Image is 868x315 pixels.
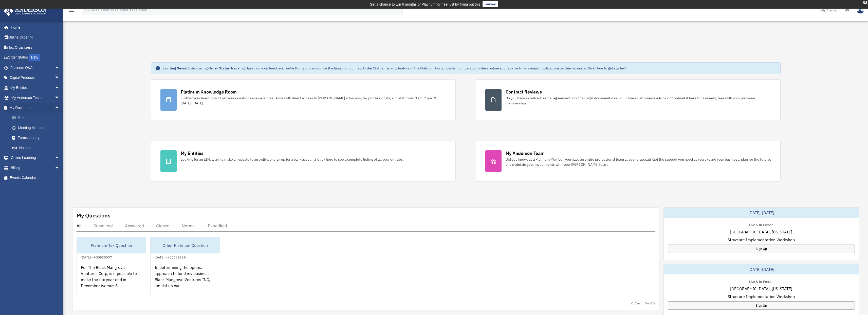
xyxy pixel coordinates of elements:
[2,6,48,16] img: Anderson Advisors Platinum Portal
[151,237,220,253] div: Other Platinum Question
[506,89,542,95] div: Contract Reviews
[728,293,795,300] span: Structure Implementation Workshop
[483,1,498,7] a: survey
[162,66,246,70] strong: Exciting News: Introducing Order Status Tracking!
[4,103,67,113] a: My Documentsarrow_drop_up
[54,103,65,113] span: arrow_drop_up
[181,89,237,95] div: Platinum Knowledge Room
[587,66,626,70] a: Click Here to get started!
[85,7,90,12] i: search
[7,133,67,143] a: Forms Library
[94,223,113,228] div: Submitted
[54,93,65,103] span: arrow_drop_down
[151,254,190,260] div: [DATE] - #00609339
[77,212,110,219] div: My Questions
[664,208,859,218] div: [DATE]-[DATE]
[29,54,40,61] div: NEW
[4,42,67,52] a: Tax Organizers
[370,1,481,7] div: Get a chance to win 6 months of Platinum for free just by filling out this
[4,173,67,183] a: Events Calendar
[77,237,146,295] a: Platinum Tax Question[DATE] - #00835537For The Black Mangrove Ventures Corp, is it possible to ma...
[4,153,67,163] a: Online Learningarrow_drop_down
[668,245,855,253] a: Sign Up
[181,150,204,156] div: My Entities
[745,279,777,284] div: Live & In-Person
[77,260,146,300] div: For The Black Mangrove Ventures Corp, is it possible to make the tax year end in December (versus...
[730,286,792,292] span: [GEOGRAPHIC_DATA], [US_STATE]
[68,7,75,13] i: menu
[54,163,65,173] span: arrow_drop_down
[7,123,67,133] a: Meeting Minutes
[162,66,626,71] div: Based on your feedback, we're thrilled to announce the launch of our new Order Status Tracking fe...
[506,157,771,167] div: Did you know, as a Platinum Member, you have an entire professional team at your disposal? Get th...
[68,9,75,13] a: menu
[730,229,792,235] span: [GEOGRAPHIC_DATA], [US_STATE]
[151,141,456,182] a: My Entities Looking for an EIN, want to make an update to an entity, or sign up for a bank accoun...
[4,83,67,93] a: My Entitiesarrow_drop_down
[7,143,67,153] a: Notarize
[857,6,864,14] img: User Pic
[151,79,456,120] a: Platinum Knowledge Room Further your learning and get your questions answered real-time with dire...
[150,237,220,295] a: Other Platinum Question[DATE] - #00609339In determining the optimal approach to fund my business,...
[506,96,771,106] div: Do you have a contract, rental agreement, or other legal document you would like an attorney's ad...
[7,113,67,123] a: Box
[4,52,67,63] a: Order StatusNEW
[4,63,67,73] a: Platinum Q&Aarrow_drop_down
[54,63,65,73] span: arrow_drop_down
[476,141,781,182] a: My Anderson Team Did you know, as a Platinum Member, you have an entire professional team at your...
[54,153,65,163] span: arrow_drop_down
[4,22,65,32] a: Home
[476,79,781,120] a: Contract Reviews Do you have a contract, rental agreement, or other legal document you would like...
[664,264,859,274] div: [DATE]-[DATE]
[4,93,67,103] a: My Anderson Teamarrow_drop_down
[54,83,65,93] span: arrow_drop_down
[156,223,170,228] div: Closed
[77,223,81,228] div: All
[745,222,777,227] div: Live & In-Person
[77,237,146,253] div: Platinum Tax Question
[181,96,446,106] div: Further your learning and get your questions answered real-time with direct access to [PERSON_NAM...
[77,254,116,260] div: [DATE] - #00835537
[181,157,404,162] div: Looking for an EIN, want to make an update to an entity, or sign up for a bank account? Click her...
[54,73,65,83] span: arrow_drop_down
[728,237,795,243] span: Structure Implementation Workshop
[125,223,144,228] div: Answered
[151,260,220,300] div: In determining the optimal approach to fund my business, Black Mangrove Ventures INC, amidst its ...
[668,301,855,310] a: Sign Up
[506,150,545,156] div: My Anderson Team
[863,1,867,4] div: close
[208,223,227,228] div: Expedited
[4,32,67,43] a: Online Ordering
[182,223,196,228] div: Normal
[4,73,67,83] a: Digital Productsarrow_drop_down
[4,163,67,173] a: Billingarrow_drop_down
